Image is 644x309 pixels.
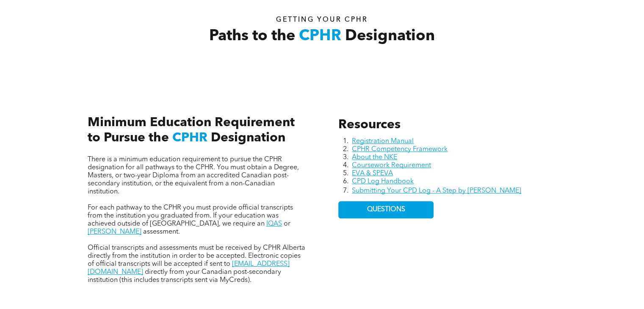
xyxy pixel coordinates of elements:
span: assessment. [143,229,180,235]
a: About the NKE [352,154,397,161]
span: directly from your Canadian post-secondary institution (this includes transcripts sent via MyCreds). [88,269,281,284]
span: CPHR [172,132,207,144]
a: EVA & SPEVA [352,170,393,177]
span: QUESTIONS [367,206,405,214]
span: Designation [345,29,435,44]
a: CPHR Competency Framework [352,146,448,153]
span: Resources [338,119,401,131]
span: Getting your Cphr [276,17,368,23]
a: Registration Manual [352,138,414,145]
a: Coursework Requirement [352,162,431,169]
span: Minimum Education Requirement to Pursue the [88,116,295,144]
a: IQAS [266,221,282,227]
a: [PERSON_NAME] [88,229,141,235]
span: CPHR [299,29,341,44]
a: QUESTIONS [338,201,434,218]
span: Paths to the [209,29,295,44]
span: Designation [211,132,285,144]
span: There is a minimum education requirement to pursue the CPHR designation for all pathways to the C... [88,156,299,195]
span: For each pathway to the CPHR you must provide official transcripts from the institution you gradu... [88,204,293,227]
a: Submitting Your CPD Log - A Step by [PERSON_NAME] [352,188,521,194]
span: Official transcripts and assessments must be received by CPHR Alberta directly from the instituti... [88,245,305,268]
span: or [284,221,290,227]
a: CPD Log Handbook [352,178,414,185]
